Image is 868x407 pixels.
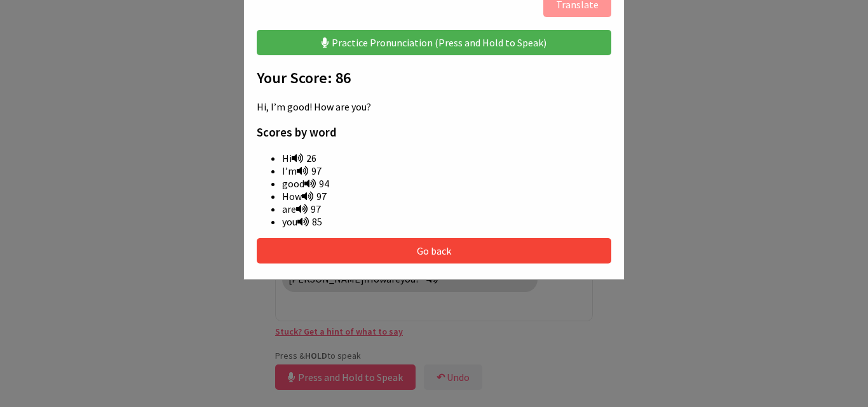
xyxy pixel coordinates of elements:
span: are 97 [282,203,321,215]
button: Go back [257,238,611,264]
span: I’m 97 [282,164,322,177]
h2: Your Score: 86 [257,68,611,88]
button: Practice Pronunciation (Press and Hold to Speak) [257,30,611,55]
p: Hi, I’m good! How are you? [257,100,611,113]
h3: Scores by word [257,125,611,140]
span: How 97 [282,190,327,203]
span: Hi 26 [282,152,316,164]
span: good 94 [282,177,329,190]
span: you 85 [282,215,322,228]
